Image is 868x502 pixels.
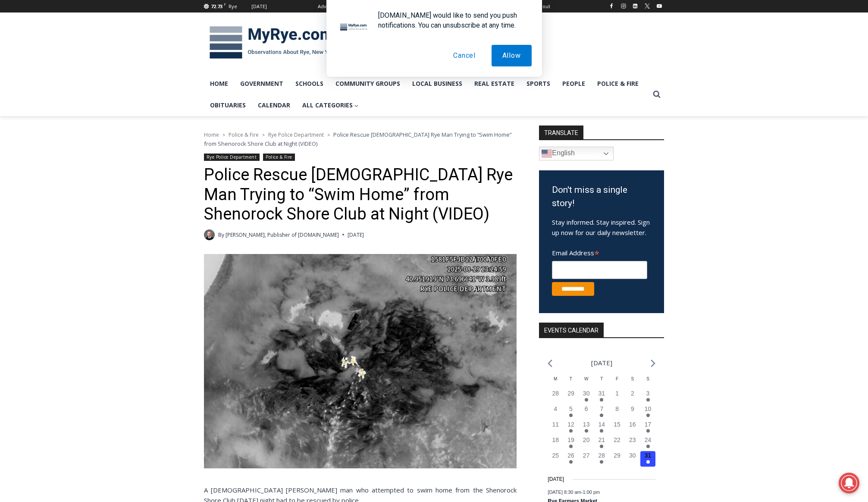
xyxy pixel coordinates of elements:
[583,421,590,428] time: 13
[563,451,579,467] button: 26 Has events
[204,73,234,94] a: Home
[614,436,620,443] time: 22
[252,94,296,116] a: Calendar
[569,429,573,433] em: Has events
[539,147,614,160] a: English
[548,489,581,495] span: [DATE] 8:30 am
[226,231,339,238] a: [PERSON_NAME], Publisher of [DOMAIN_NAME]
[599,436,605,443] time: 21
[649,87,664,102] button: View Search Form
[556,73,591,94] a: People
[548,451,563,467] button: 25
[348,231,364,239] time: [DATE]
[234,73,289,94] a: Government
[594,420,610,436] button: 14 Has events
[579,405,594,420] button: 6
[583,436,590,443] time: 20
[567,421,574,428] time: 12
[646,414,650,417] em: Has events
[567,390,574,397] time: 29
[442,45,486,66] button: Cancel
[552,452,559,459] time: 25
[645,405,652,412] time: 10
[548,489,600,495] time: -
[583,489,600,495] span: 1:00 pm
[594,376,610,389] div: Thursday
[600,376,603,381] span: T
[640,436,656,451] button: 24 Has events
[548,376,563,389] div: Monday
[629,436,636,443] time: 23
[646,460,650,464] em: Has events
[548,405,563,420] button: 4
[204,94,252,116] a: Obituaries
[229,131,259,138] a: Police & Fire
[591,357,612,369] li: [DATE]
[268,131,324,138] a: Rye Police Department
[584,376,588,381] span: W
[646,429,650,433] em: Has events
[552,183,651,210] h3: Don't miss a single story!
[548,420,563,436] button: 11
[583,390,590,397] time: 30
[579,436,594,451] button: 20
[552,436,559,443] time: 18
[645,452,652,459] time: 31
[569,405,573,412] time: 5
[539,323,604,337] h2: Events Calendar
[585,429,588,433] em: Has events
[204,229,215,240] a: Author image
[579,376,594,389] div: Wednesday
[625,451,640,467] button: 30
[600,414,603,417] em: Has events
[594,405,610,420] button: 7 Has events
[542,148,552,159] img: en
[615,405,619,412] time: 8
[552,421,559,428] time: 11
[204,130,517,148] nav: Breadcrumbs
[599,421,605,428] time: 14
[646,398,650,402] em: Has events
[548,475,564,483] time: [DATE]
[599,452,605,459] time: 28
[583,452,590,459] time: 27
[609,451,625,467] button: 29
[563,420,579,436] button: 12 Has events
[563,376,579,389] div: Tuesday
[631,405,634,412] time: 9
[567,436,574,443] time: 19
[646,390,650,397] time: 3
[625,420,640,436] button: 16
[600,405,603,412] time: 7
[569,414,573,417] em: Has events
[585,405,588,412] time: 6
[520,73,556,94] a: Sports
[640,451,656,467] button: 31 Has events
[263,154,295,161] a: Police & Fire
[548,359,552,367] a: Previous month
[569,460,573,464] em: Has events
[614,421,620,428] time: 15
[651,359,655,367] a: Next month
[329,73,406,94] a: Community Groups
[337,10,371,45] img: notification icon
[567,452,574,459] time: 26
[204,131,219,138] a: Home
[591,73,645,94] a: Police & Fire
[645,436,652,443] time: 24
[600,398,603,402] em: Has events
[629,452,636,459] time: 30
[625,405,640,420] button: 9
[204,73,649,116] nav: Primary Navigation
[554,405,557,412] time: 4
[615,390,619,397] time: 1
[302,100,359,110] span: All Categories
[594,436,610,451] button: 21 Has events
[640,389,656,405] button: 3 Has events
[631,390,634,397] time: 2
[646,376,649,381] span: S
[371,10,532,30] div: [DOMAIN_NAME] would like to send you push notifications. You can unsubscribe at any time.
[492,45,532,66] button: Allow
